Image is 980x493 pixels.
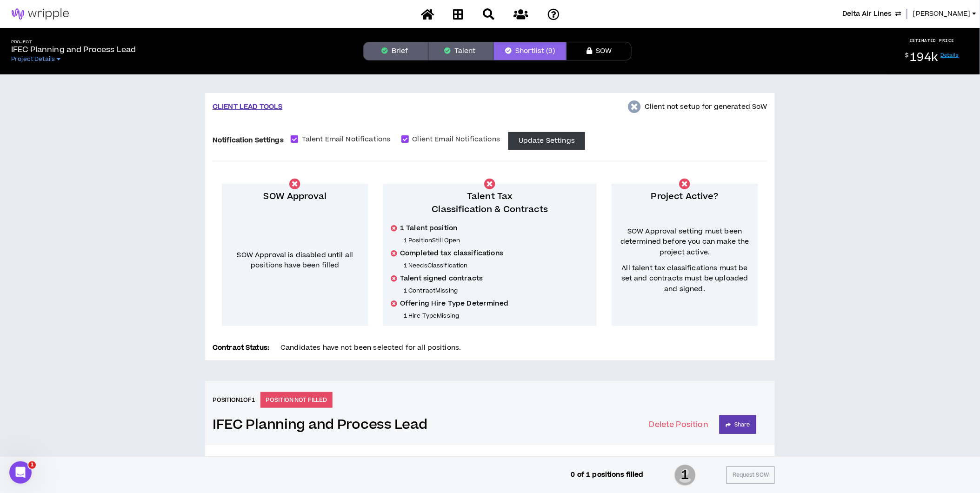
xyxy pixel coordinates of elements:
[906,52,909,60] sup: $
[28,461,36,469] span: 1
[363,42,428,60] button: Brief
[404,262,589,269] p: 1 Needs Classification
[493,42,567,60] button: Shortlist (9)
[391,190,589,216] p: Talent Tax Classification & Contracts
[404,312,589,320] p: 1 Hire Type Missing
[842,9,892,19] span: Delta Air Lines
[720,415,756,434] button: Share
[298,134,394,145] span: Talent Email Notifications
[404,237,589,244] p: 1 Position Still Open
[213,417,427,433] a: IFEC Planning and Process Lead
[941,52,959,59] a: Details
[400,224,457,233] span: 1 Talent position
[237,250,353,270] span: SOW Approval is disabled until all positions have been filled
[11,40,136,45] h5: Project
[280,343,461,353] span: Candidates have not been selected for all positions.
[619,263,751,294] span: All talent tax classifications must be set and contracts must be uploaded and signed.
[910,38,955,43] p: ESTIMATED PRICE
[400,274,483,283] span: Talent signed contracts
[409,134,504,145] span: Client Email Notifications
[11,55,55,63] span: Project Details
[727,466,775,484] button: Request SOW
[404,287,589,294] p: 1 Contract Missing
[649,415,708,434] button: Delete Position
[213,396,255,404] h6: Position 1 of 1
[428,42,493,60] button: Talent
[400,249,503,258] span: Completed tax classifications
[619,190,751,203] p: Project Active?
[674,464,696,487] span: 1
[619,227,751,258] span: SOW Approval setting must been determined before you can make the project active.
[11,44,136,55] p: IFEC Planning and Process Lead
[213,343,269,353] p: Contract Status:
[571,470,644,480] p: 0 of 1 positions filled
[567,42,632,60] button: SOW
[9,461,32,484] iframe: Intercom live chat
[260,392,333,408] p: POSITION NOT FILLED
[842,9,901,19] button: Delta Air Lines
[913,9,971,19] span: [PERSON_NAME]
[213,102,282,112] p: CLIENT LEAD TOOLS
[400,299,508,308] span: Offering Hire Type Determined
[229,190,361,203] p: SOW Approval
[508,132,585,150] button: Update Settings
[213,132,284,148] label: Notification Settings
[645,102,767,112] p: Client not setup for generated SoW
[910,49,938,66] span: 194k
